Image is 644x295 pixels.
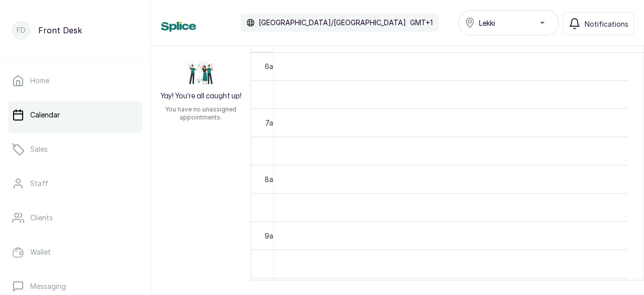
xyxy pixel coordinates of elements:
[30,179,48,189] p: Staff
[8,169,142,198] a: Staff
[585,19,628,29] span: Notifications
[30,144,48,154] p: Sales
[157,105,245,122] p: You have no unassigned appointments.
[263,174,281,185] div: 8am
[8,238,142,266] a: Wallet
[263,117,281,128] div: 7am
[30,213,53,223] p: Clients
[30,281,66,291] p: Messaging
[458,10,559,35] button: Lekki
[17,25,26,35] p: FD
[30,247,51,257] p: Wallet
[160,91,242,101] h2: Yay! You’re all caught up!
[259,18,406,28] p: [GEOGRAPHIC_DATA]/[GEOGRAPHIC_DATA]
[8,135,142,163] a: Sales
[479,18,495,28] span: Lekki
[8,204,142,232] a: Clients
[563,12,634,35] button: Notifications
[263,61,281,72] div: 6am
[38,24,82,36] p: Front Desk
[8,101,142,129] a: Calendar
[8,67,142,95] a: Home
[263,230,281,241] div: 9am
[30,110,60,120] p: Calendar
[30,76,49,86] p: Home
[410,18,433,28] p: GMT+1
